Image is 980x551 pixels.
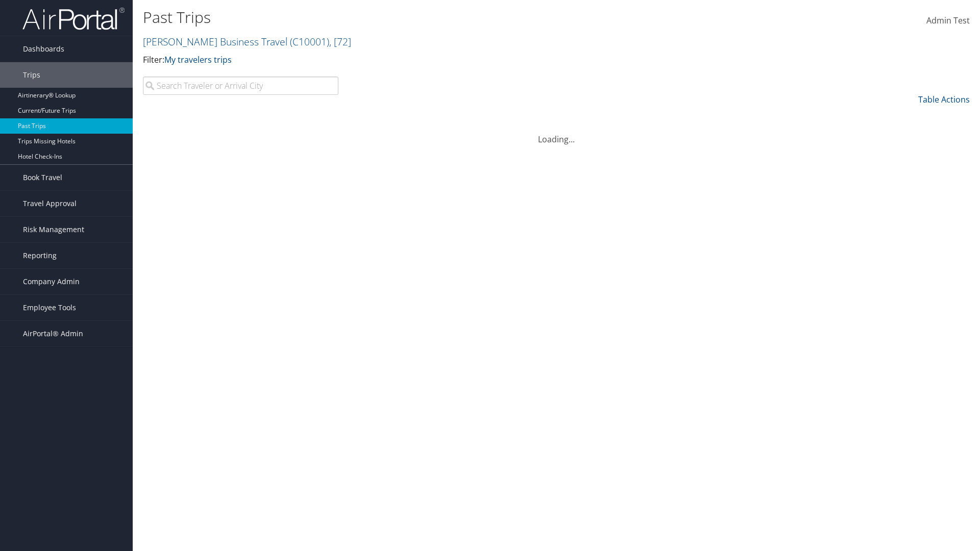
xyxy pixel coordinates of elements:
span: Admin Test [926,15,970,26]
img: airportal-logo.png [22,7,125,31]
span: Company Admin [23,269,80,294]
span: Risk Management [23,217,84,242]
span: ( C10001 ) [290,35,329,48]
a: My travelers trips [164,54,232,65]
span: Book Travel [23,165,62,190]
h1: Past Trips [143,7,694,28]
span: Trips [23,62,40,88]
a: [PERSON_NAME] Business Travel [143,35,351,48]
a: Admin Test [926,5,970,37]
p: Filter: [143,54,694,67]
span: Travel Approval [23,191,77,216]
input: Search Traveler or Arrival City [143,77,338,95]
a: Table Actions [918,94,970,105]
div: Loading... [143,121,970,145]
span: , [ 72 ] [329,35,351,48]
span: Reporting [23,243,57,268]
span: AirPortal® Admin [23,321,83,346]
span: Dashboards [23,36,64,62]
span: Employee Tools [23,295,76,320]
